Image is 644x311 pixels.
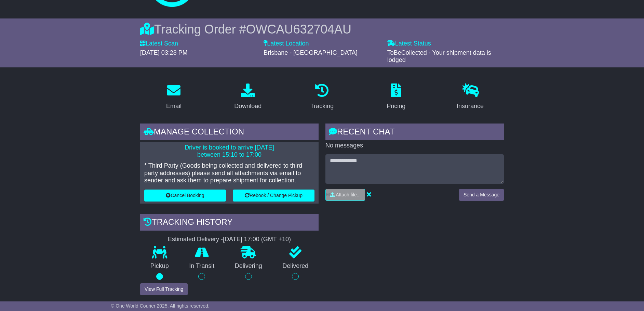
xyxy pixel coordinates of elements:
[246,22,351,36] span: OWCAU632704AU
[306,81,338,113] a: Tracking
[144,162,314,184] p: * Third Party (Goods being collected and delivered to third party addresses) please send all atta...
[223,236,291,243] div: [DATE] 17:00 (GMT +10)
[325,142,504,150] p: No messages
[457,102,484,111] div: Insurance
[452,81,488,113] a: Insurance
[179,262,225,270] p: In Transit
[264,49,357,56] span: Brisbane - [GEOGRAPHIC_DATA]
[264,40,309,48] label: Latest Location
[230,81,266,113] a: Download
[140,214,319,232] div: Tracking history
[272,262,319,270] p: Delivered
[111,303,210,309] span: © One World Courier 2025. All rights reserved.
[459,189,504,201] button: Send a Message
[387,49,491,64] span: ToBeCollected - Your shipment data is lodged
[225,262,272,270] p: Delivering
[325,124,504,142] div: RECENT CHAT
[382,81,410,113] a: Pricing
[162,81,186,113] a: Email
[140,49,188,56] span: [DATE] 03:28 PM
[140,22,504,37] div: Tracking Order #
[140,283,188,295] button: View Full Tracking
[140,262,179,270] p: Pickup
[140,124,319,142] div: Manage collection
[234,102,261,111] div: Download
[310,102,334,111] div: Tracking
[387,40,431,48] label: Latest Status
[387,102,405,111] div: Pricing
[140,40,178,48] label: Latest Scan
[144,144,314,159] p: Driver is booked to arrive [DATE] between 15:10 to 17:00
[140,236,319,243] div: Estimated Delivery -
[144,190,226,202] button: Cancel Booking
[166,102,182,111] div: Email
[233,190,314,202] button: Rebook / Change Pickup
